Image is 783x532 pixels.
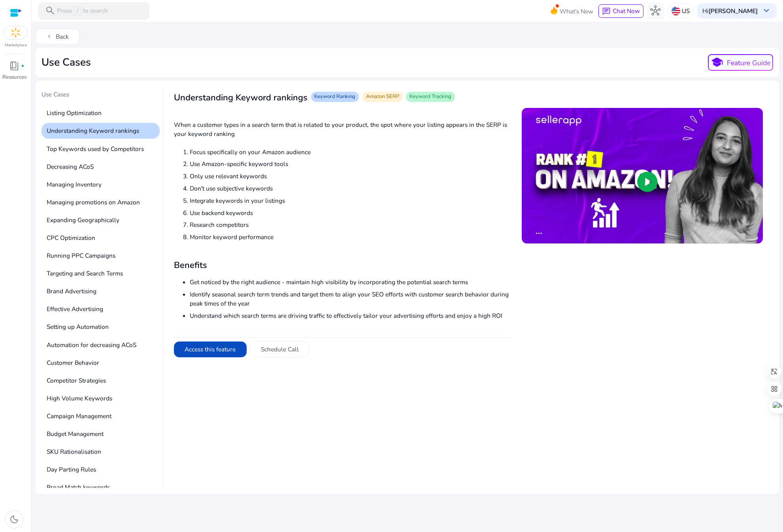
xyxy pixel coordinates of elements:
span: Keyword Tracking [409,93,451,100]
p: Hi [702,8,758,14]
button: schoolFeature Guide [708,54,773,71]
p: Managing promotions on Amazon [42,194,160,210]
li: Only use relevant keywords [190,172,511,181]
p: Effective Advertising [42,301,160,317]
p: Marketplace [5,42,27,48]
b: [PERSON_NAME] [709,7,758,15]
span: chevron_left [46,33,53,40]
span: school [711,56,723,69]
p: Listing Optimization [42,105,160,121]
p: Targeting and Search Terms [42,265,160,281]
p: Understanding Keyword rankings [42,123,160,139]
p: CPC Optimization [42,230,160,246]
span: What's New [560,4,593,18]
p: US [682,4,690,18]
img: sddefault.jpg [522,108,763,243]
p: High Volume Keywords [42,390,160,406]
span: hub [650,6,660,16]
img: us.svg [672,7,680,15]
p: Decreasing ACoS [42,158,160,175]
li: Integrate keywords in your listings [190,196,511,205]
span: fiber_manual_record [21,64,25,68]
img: walmart.svg [4,26,28,39]
p: Press to search [57,6,108,16]
p: Resources [2,74,26,81]
li: Don't use subjective keywords [190,184,511,193]
p: Top Keywords used by Competitors [42,141,160,157]
button: Schedule Call [250,341,309,357]
p: Running PPC Campaigns [42,247,160,264]
li: Research competitors [190,220,511,229]
h3: Understanding Keyword rankings [174,92,308,103]
p: Expanding Geographically [42,212,160,228]
button: chevron_leftBack [35,29,79,45]
p: Competitor Strategies [42,372,160,389]
span: Keyword Ranking [314,93,355,100]
li: Focus specifically on your Amazon audience [190,147,511,157]
span: Amazon SERP [366,93,399,100]
li: Use backend keywords [190,208,511,217]
span: play_circle [635,170,660,194]
button: hub [647,2,664,20]
span: chat [602,7,611,16]
li: Use Amazon-specific keyword tools [190,159,511,168]
p: Managing Inventory [42,176,160,192]
p: Feature Guide [727,58,770,68]
li: Understand which search terms are driving traffic to effectively tailor your advertising efforts ... [190,311,511,320]
p: Day Parting Rules [42,461,160,477]
h3: Benefits [174,260,511,270]
span: dark_mode [9,514,19,524]
span: keyboard_arrow_down [761,6,772,16]
p: Budget Management [42,426,160,442]
p: Brand Advertising [42,283,160,299]
p: When a customer types in a search term that is related to your product, the spot where your listi... [174,120,511,138]
p: Setting up Automation [42,319,160,335]
li: Get noticed by the right audience - maintain high visibility by incorporating the potential searc... [190,277,511,287]
p: Broad Match keywords [42,479,160,496]
p: Customer Behavior [42,355,160,371]
p: Automation for decreasing ACoS [42,337,160,353]
button: chatChat Now [598,4,643,18]
span: search [45,6,55,16]
span: book_4 [9,61,19,71]
span: / [74,6,81,16]
button: Access this feature [174,341,247,357]
p: Campaign Management [42,408,160,424]
p: Use Cases [42,90,160,102]
h2: Use Cases [42,56,91,69]
span: Chat Now [613,7,640,15]
li: Identify seasonal search term trends and target them to align your SEO efforts with customer sear... [190,290,511,308]
li: Monitor keyword performance [190,232,511,241]
p: SKU Rationalisation [42,443,160,460]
